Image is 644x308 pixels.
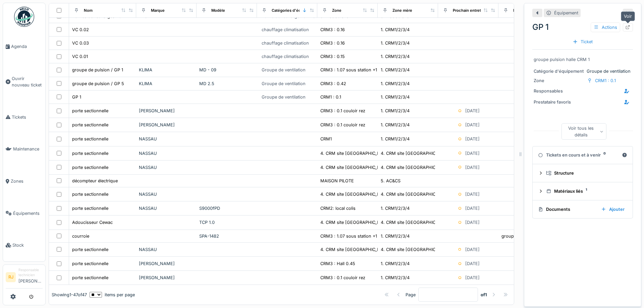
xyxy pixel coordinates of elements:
div: 1. CRM1/2/3/4 [381,122,410,128]
div: 4. CRM site [GEOGRAPHIC_DATA] [381,191,450,197]
div: Page [406,292,416,298]
div: SPA-1482 [199,233,254,239]
div: [DATE] [465,274,480,281]
div: 1. CRM1/2/3/4 [381,260,410,267]
div: Ticket [570,37,595,46]
summary: Matériaux liés1 [535,185,630,197]
div: Actions [591,22,620,32]
div: GP 1 [532,21,633,33]
div: décompteur électrique [72,178,118,184]
div: porte sectionnelle [72,136,108,142]
div: 1. CRM1/2/3/4 [381,40,410,46]
div: 1. CRM1/2/3/4 [381,80,410,87]
div: 1. CRM1/2/3/4 [381,53,410,60]
div: MD 2.5 [199,80,254,87]
div: VC 0.02 [72,26,89,33]
div: 1. CRM1/2/3/4 [381,94,410,100]
div: CRM1 [320,136,332,142]
div: 1. CRM1/2/3/4 [381,136,410,142]
div: groupe de pulsion / GP 5 [72,80,124,87]
div: Prestataire favoris [534,99,584,105]
div: 4. CRM site [GEOGRAPHIC_DATA] [320,219,390,226]
div: Voir [621,11,635,21]
div: [PERSON_NAME] [139,108,194,114]
div: [DATE] [465,122,480,128]
div: [DATE] [465,136,480,142]
div: Groupe de ventilation [262,80,306,87]
div: [DATE] [465,191,480,197]
a: Agenda [3,30,45,63]
div: MAISON PILOTE [320,178,354,184]
div: Zone [534,77,584,84]
div: 1. CRM1/2/3/4 [381,233,410,239]
div: [DATE] [465,246,480,253]
div: Groupe de ventilation [262,67,306,73]
div: [PERSON_NAME] [139,122,194,128]
div: [PERSON_NAME] [139,260,194,267]
div: KLIMA [139,67,194,73]
div: groupe de pulsion / GP 1 [501,233,552,239]
div: Équipement [554,10,578,16]
div: Ajouter [598,205,627,214]
a: Équipements [3,197,45,230]
div: NASSAU [139,205,194,211]
div: Nom [84,7,93,13]
div: Responsables [534,88,584,94]
a: RJ Responsable technicien[PERSON_NAME] [6,267,43,289]
div: CRM3 : 1.07 sous station +1 [320,233,377,239]
div: Documents [538,206,596,212]
div: Marque [151,7,165,13]
div: porte sectionnelle [72,191,108,197]
div: [DATE] [465,164,480,171]
div: porte sectionnelle [72,108,108,114]
div: Matériaux liés [546,188,625,194]
div: 4. CRM site [GEOGRAPHIC_DATA] [320,191,390,197]
a: Tickets [3,101,45,133]
div: CRM3 : 0.15 [320,53,345,60]
div: 4. CRM site [GEOGRAPHIC_DATA] [381,219,450,226]
div: NASSAU [139,150,194,157]
div: CRM3 : 1.07 sous station +1 [320,67,377,73]
div: porte sectionnelle [72,246,108,253]
div: 4. CRM site [GEOGRAPHIC_DATA] [381,150,450,157]
div: [DATE] [465,108,480,114]
div: Zone mère [392,7,412,13]
summary: Tickets en cours et à venir0 [535,149,630,162]
div: [PERSON_NAME] [139,274,194,281]
div: CRM3 : 0.1 couloir rez [320,274,365,281]
div: 5. AC&CS [381,178,400,184]
div: porte sectionnelle [72,122,108,128]
div: 4. CRM site [GEOGRAPHIC_DATA] [381,164,450,171]
a: Zones [3,165,45,197]
div: [DATE] [465,260,480,267]
div: GP 1 [72,94,81,100]
li: [PERSON_NAME] [18,267,43,287]
div: 4. CRM site [GEOGRAPHIC_DATA] [320,246,390,253]
div: 1. CRM1/2/3/4 [381,108,410,114]
div: 1. CRM1/2/3/4 [381,205,410,211]
div: Zone [332,7,341,13]
div: [DATE] [465,150,480,157]
div: Catégories d'équipement [272,7,318,13]
div: TCP 1.0 [199,219,254,226]
span: Équipements [13,210,43,217]
span: Tickets [12,114,43,120]
span: Ouvrir nouveau ticket [12,75,43,88]
a: Maintenance [3,133,45,165]
div: VC 0.03 [72,40,89,46]
div: S9000fPD [199,205,254,211]
span: Maintenance [13,146,43,152]
div: CRM1 : 0.1 [595,77,616,84]
div: [DATE] [465,205,480,211]
div: porte sectionnelle [72,150,108,157]
div: Modèle [211,7,225,13]
div: KLIMA [139,80,194,87]
div: chauffage climatisation [262,53,309,60]
div: NASSAU [139,191,194,197]
div: Groupe de ventilation [262,94,306,100]
div: Tickets en cours et à venir [538,152,619,158]
div: NASSAU [139,246,194,253]
div: Groupe de ventilation [534,68,632,74]
a: Ouvrir nouveau ticket [3,63,45,101]
img: Badge_color-CXgf-gQk.svg [14,7,34,27]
